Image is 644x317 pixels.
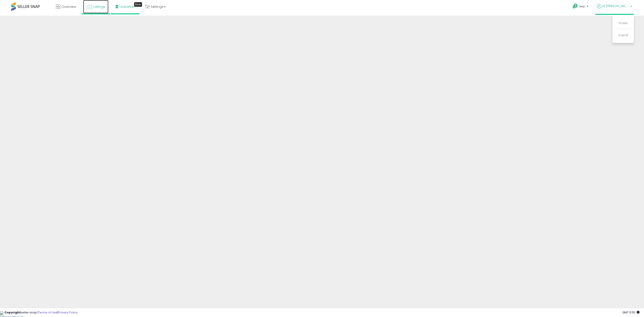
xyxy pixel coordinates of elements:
[618,33,628,37] a: Logout
[602,4,629,8] span: Hi [PERSON_NAME]
[61,4,76,9] span: Overview
[579,4,585,8] span: Help
[121,4,135,9] span: DataHub
[93,4,105,9] span: Listings
[597,4,632,14] a: Hi [PERSON_NAME]
[134,2,142,7] div: Tooltip anchor
[619,21,628,25] a: Profile
[572,3,578,9] i: Get Help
